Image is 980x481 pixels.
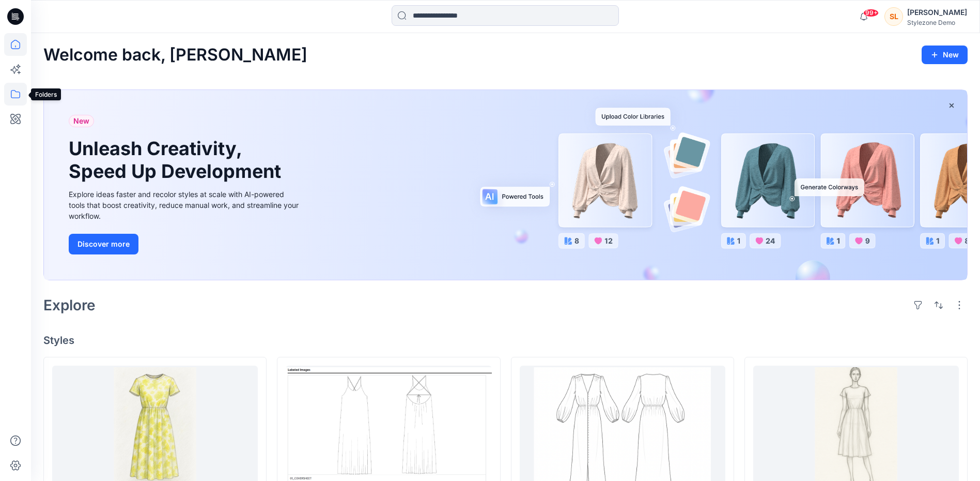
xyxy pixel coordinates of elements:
[922,46,968,64] button: New
[907,6,967,19] div: [PERSON_NAME]
[863,9,879,17] span: 99+
[73,115,89,127] span: New
[907,19,967,26] div: Stylezone Demo
[43,334,968,347] h4: Styles
[69,234,301,254] a: Discover more
[69,138,286,182] h1: Unleash Creativity, Speed Up Development
[884,7,903,26] div: SL
[43,297,96,313] h2: Explore
[69,234,138,254] button: Discover more
[69,189,301,221] div: Explore ideas faster and recolor styles at scale with AI-powered tools that boost creativity, red...
[43,46,307,65] h2: Welcome back, [PERSON_NAME]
